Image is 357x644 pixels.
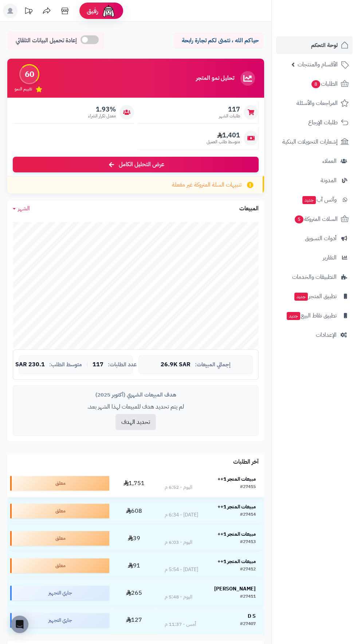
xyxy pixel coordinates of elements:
span: 1,401 [207,131,240,139]
div: #27414 [240,511,256,519]
div: معلق [10,504,109,518]
a: تطبيق نقاط البيعجديد [276,307,353,324]
span: التقارير [323,253,337,263]
span: جديد [302,196,316,204]
div: #27411 [240,593,256,601]
span: الشهر [18,204,30,213]
span: 117 [219,105,240,113]
span: 5 [294,215,304,224]
span: طلبات الإرجاع [308,117,338,128]
div: أمس - 11:37 م [165,621,196,628]
strong: مبيعات المتجر 1++ [217,475,256,483]
span: المدونة [321,175,337,186]
h3: المبيعات [239,206,259,212]
span: | [86,362,88,367]
a: الطلبات8 [276,75,353,93]
span: المراجعات والأسئلة [297,98,338,108]
a: أدوات التسويق [276,230,353,247]
div: معلق [10,531,109,546]
div: [DATE] - 5:54 م [165,566,198,573]
span: العملاء [322,156,337,166]
span: متوسط الطلب: [49,362,82,368]
div: جاري التجهيز [10,613,109,628]
a: وآتس آبجديد [276,191,353,208]
span: 1.93% [88,105,116,113]
span: معدل تكرار الشراء [88,113,116,119]
span: تطبيق نقاط البيع [286,311,337,321]
span: متوسط طلب العميل [207,139,240,145]
h3: تحليل نمو المتجر [196,75,234,82]
div: Open Intercom Messenger [11,616,28,633]
button: تحديد الهدف [115,414,156,430]
img: ai-face.png [101,4,116,18]
h3: آخر الطلبات [233,459,259,465]
div: #27413 [240,539,256,546]
div: #27415 [240,484,256,491]
a: تطبيق المتجرجديد [276,288,353,305]
span: السلات المتروكة [294,214,338,224]
td: 1,751 [112,470,156,497]
a: الإعدادات [276,326,353,344]
a: إشعارات التحويلات البنكية [276,133,353,151]
td: 39 [112,525,156,552]
td: 608 [112,497,156,524]
a: لوحة التحكم [276,36,353,54]
strong: مبيعات المتجر 1++ [217,503,256,511]
a: المدونة [276,172,353,189]
span: وآتس آب [302,195,337,205]
span: أدوات التسويق [305,233,337,243]
a: التطبيقات والخدمات [276,268,353,286]
td: 265 [112,579,156,606]
p: لم يتم تحديد هدف للمبيعات لهذا الشهر بعد. [19,403,253,411]
span: إشعارات التحويلات البنكية [282,137,338,147]
a: الشهر [13,204,30,213]
span: إجمالي المبيعات: [195,362,231,368]
span: طلبات الشهر [219,113,240,119]
div: اليوم - 6:03 م [165,539,192,546]
strong: D S [248,612,256,620]
span: الطلبات [311,79,338,89]
div: معلق [10,558,109,573]
div: [DATE] - 6:34 م [165,511,198,519]
strong: [PERSON_NAME] [214,585,256,593]
span: 230.1 SAR [15,362,45,368]
div: معلق [10,476,109,491]
a: التقارير [276,249,353,266]
span: رفيق [87,7,98,15]
div: #27407 [240,621,256,628]
p: حياكم الله ، نتمنى لكم تجارة رابحة [178,36,259,45]
a: تحديثات المنصة [19,4,38,20]
span: الأقسام والمنتجات [298,59,338,70]
span: لوحة التحكم [311,40,338,50]
a: طلبات الإرجاع [276,114,353,131]
a: السلات المتروكة5 [276,210,353,228]
div: اليوم - 5:48 م [165,593,192,601]
div: #27412 [240,566,256,573]
span: 26.9K SAR [161,362,191,368]
span: 117 [93,362,103,368]
div: اليوم - 6:52 م [165,484,192,491]
span: جديد [287,312,300,320]
a: المراجعات والأسئلة [276,94,353,112]
span: عدد الطلبات: [108,362,137,368]
div: هدف المبيعات الشهري (أكتوبر 2025) [19,391,253,399]
span: التطبيقات والخدمات [292,272,337,282]
span: الإعدادات [316,330,337,340]
strong: مبيعات المتجر 1++ [217,558,256,565]
a: عرض التحليل الكامل [13,157,259,172]
span: عرض التحليل الكامل [119,160,164,169]
span: إعادة تحميل البيانات التلقائي [16,36,77,45]
span: جديد [294,293,308,301]
div: جاري التجهيز [10,586,109,600]
span: تطبيق المتجر [294,291,337,301]
td: 127 [112,607,156,634]
strong: مبيعات المتجر 1++ [217,530,256,538]
span: تنبيهات السلة المتروكة غير مفعلة [172,181,242,189]
span: 8 [311,80,321,89]
img: logo-2.png [307,12,350,27]
span: تقييم النمو [15,86,32,92]
td: 91 [112,552,156,579]
a: العملاء [276,152,353,170]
